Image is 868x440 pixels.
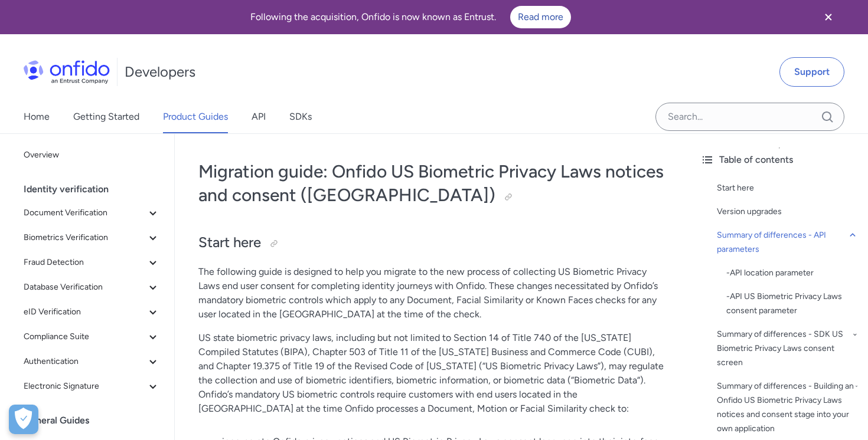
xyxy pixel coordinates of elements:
[24,60,110,84] img: Onfido Logo
[198,265,667,321] p: The following guide is designed to help you migrate to the new process of collecting US Biometric...
[14,6,807,28] div: Following the acquisition, Onfido is now known as Entrust.
[19,201,165,225] button: Document Verification
[24,206,146,220] span: Document Verification
[19,300,165,324] button: eID Verification
[24,231,146,245] span: Biometrics Verification
[125,63,195,81] h1: Developers
[717,181,859,195] a: Start here
[717,379,859,436] a: Summary of differences - Building an Onfido US Biometric Privacy Laws notices and consent stage i...
[24,379,146,393] span: Electronic Signature
[24,178,169,201] div: Identity verification
[24,305,146,319] span: eID Verification
[9,405,38,434] div: Cookie Preferences
[19,350,165,373] button: Authentication
[19,226,165,249] button: Biometrics Verification
[19,375,165,398] button: Electronic Signature
[655,103,844,131] input: Onfido search input field
[24,330,146,344] span: Compliance Suite
[726,290,859,318] div: - API US Biometric Privacy Laws consent parameter
[19,325,165,349] button: Compliance Suite
[700,153,859,167] div: Table of contents
[24,255,146,270] span: Fraud Detection
[726,290,859,318] a: -API US Biometric Privacy Laws consent parameter
[19,251,165,274] button: Fraud Detection
[726,266,859,280] a: -API location parameter
[24,280,146,294] span: Database Verification
[726,266,859,280] div: - API location parameter
[163,100,228,133] a: Product Guides
[717,228,859,257] a: Summary of differences - API parameters
[289,100,312,133] a: SDKs
[510,6,571,28] a: Read more
[821,10,836,24] svg: Close banner
[779,57,844,87] a: Support
[24,409,169,432] div: General Guides
[73,100,139,133] a: Getting Started
[807,2,850,32] button: Close banner
[24,100,50,133] a: Home
[24,148,160,162] span: Overview
[19,275,165,299] button: Database Verification
[24,354,146,369] span: Authentication
[252,100,266,133] a: API
[9,405,38,434] button: Open Preferences
[19,143,165,167] a: Overview
[198,160,667,207] h1: Migration guide: Onfido US Biometric Privacy Laws notices and consent ([GEOGRAPHIC_DATA])
[717,327,859,370] a: Summary of differences - SDK US Biometric Privacy Laws consent screen
[198,331,667,416] p: US state biometric privacy laws, including but not limited to Section 14 of Title 740 of the [US_...
[198,233,667,253] h2: Start here
[717,205,859,219] a: Version upgrades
